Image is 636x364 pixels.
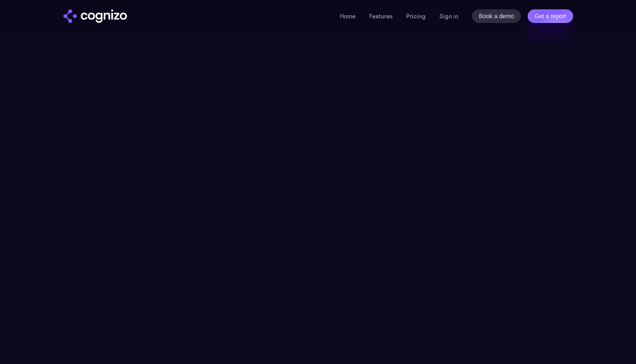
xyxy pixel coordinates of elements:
a: Get a report [528,9,573,23]
img: cognizo logo [63,9,127,23]
a: Book a demo [472,9,521,23]
a: home [63,9,127,23]
a: Pricing [406,12,426,20]
a: Sign in [439,11,458,21]
a: Home [340,12,356,20]
a: Features [369,12,393,20]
